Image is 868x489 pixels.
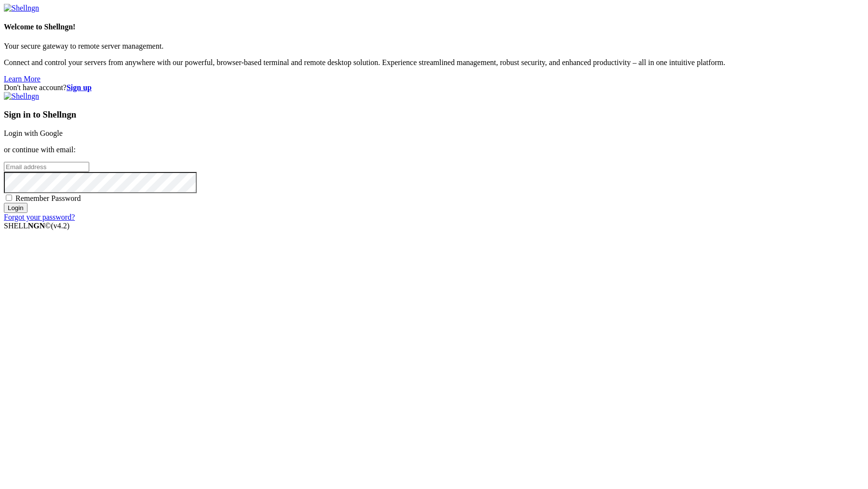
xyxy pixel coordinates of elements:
[4,129,63,137] a: Login with Google
[4,42,864,51] p: Your secure gateway to remote server management.
[67,83,92,92] a: Sign up
[4,203,27,213] input: Login
[4,75,41,83] a: Learn More
[4,92,39,101] img: Shellngn
[15,194,81,202] span: Remember Password
[4,213,75,221] a: Forgot your password?
[28,222,45,230] b: NGN
[4,83,864,92] div: Don't have account?
[4,58,864,67] p: Connect and control your servers from anywhere with our powerful, browser-based terminal and remo...
[51,222,70,230] span: 4.2.0
[4,109,864,120] h3: Sign in to Shellngn
[6,195,12,201] input: Remember Password
[4,145,864,154] p: or continue with email:
[4,162,89,172] input: Email address
[4,222,69,230] span: SHELL ©
[4,4,39,13] img: Shellngn
[4,23,864,31] h4: Welcome to Shellngn!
